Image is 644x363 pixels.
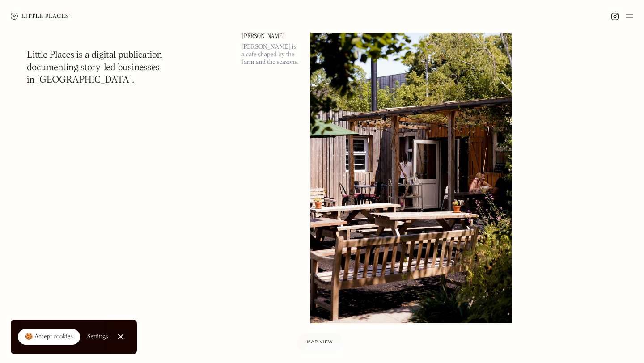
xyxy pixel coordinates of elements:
a: [PERSON_NAME] [241,33,300,40]
span: Map view [307,340,333,345]
a: Settings [87,327,108,347]
a: 🍪 Accept cookies [18,329,80,345]
p: [PERSON_NAME] is a cafe shaped by the farm and the seasons. [241,43,300,66]
div: Settings [87,333,108,340]
h1: Little Places is a digital publication documenting story-led businesses in [GEOGRAPHIC_DATA]. [27,49,162,87]
div: Close Cookie Popup [120,337,121,337]
div: 🍪 Accept cookies [25,333,73,342]
a: Map view [297,333,344,352]
a: Close Cookie Popup [112,328,130,346]
img: Stepney's [310,33,512,323]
